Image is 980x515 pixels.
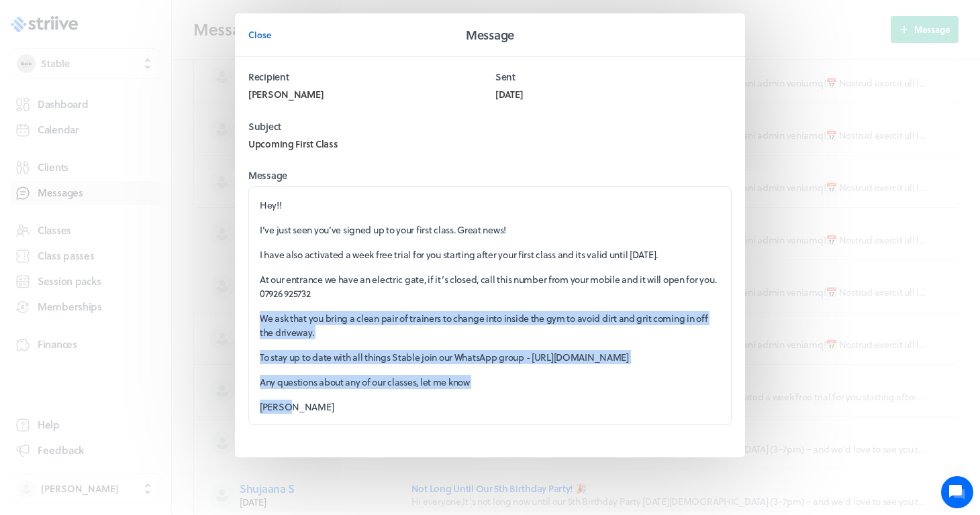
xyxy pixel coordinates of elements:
[248,137,338,151] span: Upcoming First Class
[260,350,720,364] p: To stay up to date with all things Stable join our WhatsApp group - [URL][DOMAIN_NAME]
[248,120,485,133] label: Subject
[39,231,240,257] input: Search articles
[260,311,720,339] p: We ask that you bring a clean pair of trainers to change into inside the gym to avoid dirt and gr...
[18,209,250,225] p: Find an answer quickly
[495,70,732,84] label: Sent
[20,65,248,87] h1: Hi [PERSON_NAME]
[495,87,523,101] span: [DATE]
[248,87,324,101] span: [PERSON_NAME]
[260,375,720,389] p: Any questions about any of our classes, let me know
[260,272,720,300] p: At our entrance we have an electric gate, if it’s closed, call this number from your mobile and i...
[260,198,720,212] p: Hey!!
[941,476,973,508] iframe: gist-messenger-bubble-iframe
[248,21,271,48] button: Close
[20,89,248,132] h2: We're here to help. Ask us anything!
[260,223,720,237] p: I’ve just seen you’ve signed up to your first class. Great news!
[248,70,485,84] label: Recipient
[248,169,732,182] label: Message
[21,156,248,183] button: New conversation
[466,25,514,44] h2: Message
[87,164,161,175] span: New conversation
[260,400,720,414] p: [PERSON_NAME]
[260,247,720,262] p: I have also activated a week free trial for you starting after your first class and its valid unt...
[248,29,271,41] span: Close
